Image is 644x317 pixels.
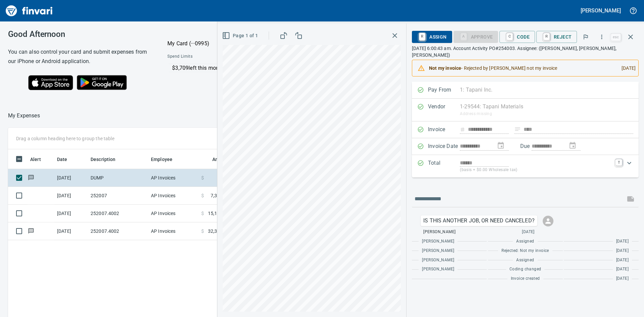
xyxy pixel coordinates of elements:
[88,169,148,187] td: DUMP
[609,29,639,45] span: Close invoice
[8,30,151,39] h3: Good Afternoon
[201,210,204,217] span: $
[148,205,199,222] td: AP Invoices
[28,229,35,233] span: Has messages
[8,47,151,66] h6: You can also control your card and submit expenses from our iPhone or Android application.
[30,155,50,163] span: Alert
[543,33,550,40] a: R
[204,155,229,163] span: Amount
[201,192,204,199] span: $
[422,266,454,273] span: [PERSON_NAME]
[412,31,452,43] button: RAssign
[208,210,229,217] span: 15,189.00
[453,34,498,39] div: Coding Required
[616,257,629,264] span: [DATE]
[417,31,446,43] span: Assign
[28,175,35,180] span: Has messages
[54,205,88,222] td: [DATE]
[516,238,534,245] span: Assigned
[616,266,629,273] span: [DATE]
[162,72,309,79] p: Online allowed
[16,135,114,142] p: Drag a column heading here to group the table
[148,222,199,240] td: AP Invoices
[611,34,621,41] a: esc
[54,187,88,205] td: [DATE]
[221,30,261,42] button: Page 1 of 1
[148,169,199,187] td: AP Invoices
[57,155,67,163] span: Date
[423,217,535,225] p: IS THIS ANOTHER JOB, OR NEED CANCELED?
[412,155,639,177] div: Expand
[423,229,455,235] span: [PERSON_NAME]
[511,275,540,282] span: Invoice created
[4,3,54,19] img: Finvari
[30,155,41,163] span: Alert
[499,31,535,43] button: CCode
[201,228,204,234] span: $
[54,169,88,187] td: [DATE]
[8,112,40,120] p: My Expenses
[201,174,204,181] span: $
[422,248,454,254] span: [PERSON_NAME]
[419,33,425,40] a: R
[151,155,181,163] span: Employee
[623,191,639,207] span: This records your message into the invoice and notifies anyone mentioned
[616,62,636,74] div: [DATE]
[54,222,88,240] td: [DATE]
[505,31,530,43] span: Code
[616,275,629,282] span: [DATE]
[581,7,621,14] h5: [PERSON_NAME]
[412,45,639,58] p: [DATE] 6:00:43 am. Account Activity PO#254003. Assignee: ([PERSON_NAME], [PERSON_NAME], [PERSON_N...
[616,248,629,254] span: [DATE]
[167,53,250,60] span: Spend Limits
[616,238,629,245] span: [DATE]
[506,33,513,40] a: C
[429,62,616,74] div: - Rejected by [PERSON_NAME] not my invoice
[212,155,229,163] span: Amount
[8,112,40,120] nav: breadcrumb
[615,159,622,166] a: T
[509,266,541,273] span: Coding changed
[151,155,172,163] span: Employee
[88,187,148,205] td: 252007
[91,155,124,163] span: Description
[88,205,148,222] td: 252007.4002
[460,167,611,173] p: (basis + $0.00 Wholesale tax)
[167,40,218,48] p: My Card (···0995)
[542,31,572,43] span: Reject
[594,30,609,44] button: More
[91,155,116,163] span: Description
[578,30,593,44] button: Flag
[73,71,131,94] img: Get it on Google Play
[88,222,148,240] td: 252007.4002
[501,248,549,254] span: Rejected: Not my invoice
[422,257,454,264] span: [PERSON_NAME]
[148,187,199,205] td: AP Invoices
[522,229,534,235] span: [DATE]
[429,65,461,71] strong: Not my invoice
[28,75,73,90] img: Download on the App Store
[428,159,460,173] p: Total
[208,228,229,234] span: 32,366.00
[579,5,623,16] button: [PERSON_NAME]
[172,64,308,72] p: $3,709 left this month
[223,32,258,40] span: Page 1 of 1
[211,192,229,199] span: 7,305.20
[536,31,577,43] button: RReject
[516,257,534,264] span: Assigned
[422,238,454,245] span: [PERSON_NAME]
[57,155,76,163] span: Date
